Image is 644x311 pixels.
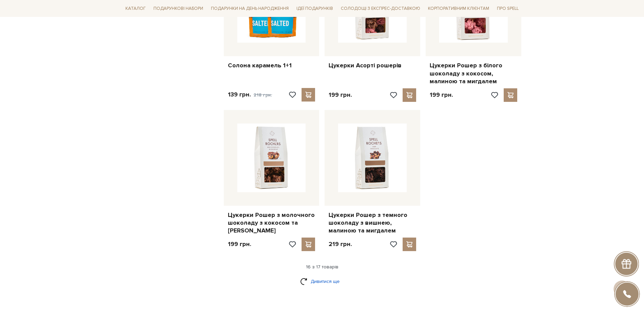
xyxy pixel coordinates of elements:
[228,240,251,248] p: 199 грн.
[338,3,423,14] a: Солодощі з експрес-доставкою
[294,3,336,14] span: Ідеї подарунків
[208,3,291,14] span: Подарунки на День народження
[430,91,453,99] p: 199 грн.
[228,91,272,99] p: 139 грн.
[329,211,416,235] a: Цукерки Рошер з темного шоколаду з вишнею, малиною та мигдалем
[430,62,517,85] a: Цукерки Рошер з білого шоколаду з кокосом, малиною та мигдалем
[494,3,521,14] span: Про Spell
[123,3,148,14] span: Каталог
[228,211,315,235] a: Цукерки Рошер з молочного шоколаду з кокосом та [PERSON_NAME]
[254,92,272,98] span: 218 грн.
[329,91,352,99] p: 199 грн.
[329,240,352,248] p: 219 грн.
[120,264,524,270] div: 16 з 17 товарів
[151,3,206,14] span: Подарункові набори
[329,62,416,69] a: Цукерки Асорті рошерів
[228,62,315,69] a: Солона карамель 1+1
[425,3,492,14] a: Корпоративним клієнтам
[300,275,344,287] a: Дивитися ще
